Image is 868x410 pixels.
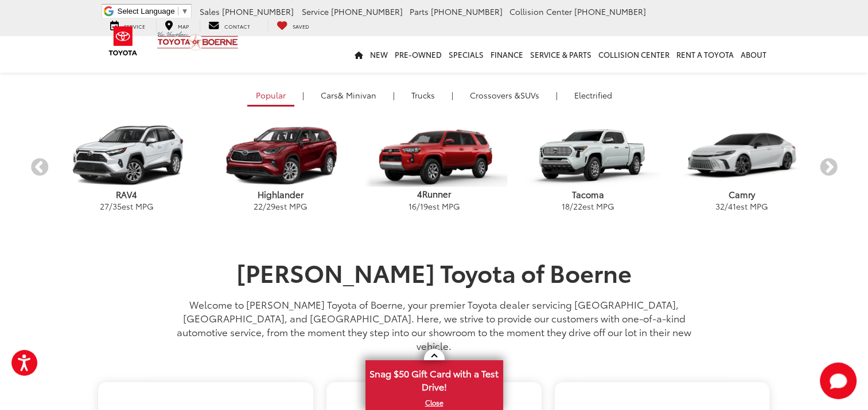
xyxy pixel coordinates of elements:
span: [PHONE_NUMBER] [331,6,403,17]
span: [PHONE_NUMBER] [431,6,503,17]
img: Toyota [102,22,145,60]
p: / est MPG [357,200,511,212]
span: 29 [266,200,275,212]
a: Rent a Toyota [673,36,737,73]
a: Pre-Owned [391,36,445,73]
span: Select Language [118,7,175,15]
a: About [737,36,770,73]
a: New [367,36,391,73]
a: Service [102,19,154,32]
span: 19 [420,200,428,212]
p: / est MPG [50,200,204,212]
span: Snag $50 Gift Card with a Test Drive! [367,361,502,396]
a: Popular [247,85,294,107]
li: | [553,89,560,101]
a: Collision Center [595,36,673,73]
span: ​ [178,7,178,15]
p: 4Runner [357,188,511,200]
span: 16 [408,200,417,212]
p: Highlander [204,188,357,200]
img: Toyota 4Runner [361,125,507,187]
span: 41 [728,200,736,212]
p: / est MPG [511,200,665,212]
span: Collision Center [509,6,572,17]
a: Cars [312,85,385,105]
p: Tacoma [511,188,665,200]
span: [PHONE_NUMBER] [574,6,646,17]
a: My Saved Vehicles [268,19,318,32]
img: Toyota RAV4 [53,125,200,187]
a: Electrified [566,85,621,105]
a: Contact [200,19,259,32]
span: 22 [254,200,263,212]
p: Welcome to [PERSON_NAME] Toyota of Boerne, your premier Toyota dealer servicing [GEOGRAPHIC_DATA]... [168,297,701,352]
h1: [PERSON_NAME] Toyota of Boerne [168,259,701,285]
span: Parts [410,6,429,17]
a: SUVs [461,85,548,105]
a: Map [156,19,197,32]
button: Toggle Chat Window [820,362,857,399]
a: Home [351,36,367,73]
span: 22 [573,200,582,212]
span: Service [302,6,329,17]
span: 35 [112,200,122,212]
img: Toyota Tacoma [515,125,661,187]
aside: carousel [30,115,839,222]
span: 18 [562,200,570,212]
p: Camry [665,188,819,200]
span: ▼ [181,7,189,15]
span: 32 [715,200,725,212]
a: Finance [487,36,527,73]
li: | [449,89,456,101]
p: / est MPG [204,200,357,212]
span: Saved [293,22,309,30]
img: Toyota Camry [668,125,815,187]
span: 27 [100,200,109,212]
button: Next [819,158,839,178]
button: Previous [30,158,50,178]
a: Select Language​ [118,7,189,15]
a: Service & Parts: Opens in a new tab [527,36,595,73]
a: Specials [445,36,487,73]
span: & Minivan [338,89,376,101]
img: Toyota Highlander [207,125,353,187]
li: | [299,89,307,101]
span: Crossovers & [470,89,520,101]
a: Trucks [403,85,443,105]
li: | [390,89,398,101]
p: / est MPG [665,200,819,212]
img: Vic Vaughan Toyota of Boerne [157,31,239,51]
svg: Start Chat [820,362,857,399]
p: RAV4 [50,188,204,200]
span: Sales [200,6,220,17]
span: [PHONE_NUMBER] [222,6,294,17]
